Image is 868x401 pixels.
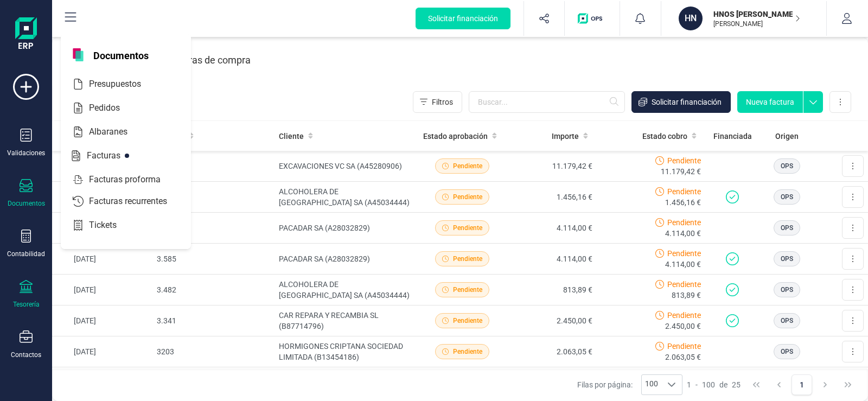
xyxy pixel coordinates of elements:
td: 3.189 [152,367,275,398]
button: Nueva factura [737,91,803,113]
td: EXCAVACIONES VC SA (A45280906) [275,151,417,182]
span: Pendiente [667,217,701,228]
span: Pendiente [667,279,701,290]
span: Pendiente [667,310,701,321]
td: 4.114,00 € [507,213,597,244]
img: Logo Finanedi [15,17,37,52]
span: 1.456,16 € [665,197,701,208]
p: [PERSON_NAME] [713,20,800,28]
button: Last Page [838,374,858,395]
span: Pendiente [667,248,701,259]
span: de [719,379,727,390]
td: [DATE] [52,182,152,213]
span: 100 [702,379,715,390]
button: Page 1 [792,374,812,395]
td: 3.585 [152,182,275,213]
button: Solicitar financiación [416,8,510,29]
span: 813,89 € [672,290,701,301]
td: 11.179,42 € [507,151,597,182]
div: HN [679,7,703,30]
span: OPS [781,285,793,295]
td: 3.581 [152,151,275,182]
span: Pendiente [453,316,482,326]
span: OPS [781,347,793,357]
p: HNOS [PERSON_NAME] 2019 SL [713,9,800,20]
span: 2.063,05 € [665,352,701,362]
span: Pedidos [85,101,139,114]
span: Solicitar financiación [652,97,722,107]
span: Facturas [82,149,140,162]
td: [DATE] [52,275,152,305]
span: Pendiente [453,254,482,264]
span: Estado aprobación [423,131,488,142]
span: Origen [775,131,799,142]
td: 3.585 [152,244,275,275]
span: Pendiente [453,161,482,171]
span: Pendiente [667,186,701,197]
button: Next Page [815,374,835,395]
span: OPS [781,192,793,202]
button: Previous Page [769,374,789,395]
td: [DATE] [52,367,152,398]
td: 3.341 [152,305,275,336]
span: Pendiente [453,223,482,233]
span: 100 [642,375,661,394]
div: Contactos [11,351,41,359]
span: Albaranes [85,125,147,138]
td: 4.114,00 € [507,244,597,275]
div: Validaciones [7,149,45,157]
div: - [687,379,741,390]
span: Presupuestos [85,78,161,91]
span: Financiada [713,131,752,142]
span: 1 [687,379,691,390]
div: Documentos [8,199,45,208]
button: Logo de OPS [571,1,613,36]
span: Tickets [85,219,136,232]
td: PACADAR SA (A28032829) [275,213,417,244]
span: Filtros [432,97,453,107]
span: OPS [781,254,793,264]
span: Estado cobro [642,131,687,142]
div: Tesorería [13,300,40,309]
button: Filtros [413,91,462,113]
div: Facturas de compra [164,46,251,74]
td: [DATE] [52,213,152,244]
td: 3203 [152,336,275,367]
td: 2.063,05 € [507,336,597,367]
span: Pendiente [453,285,482,295]
span: OPS [781,161,793,171]
span: Documentos [87,48,155,61]
span: Facturas proforma [85,173,180,186]
span: 25 [732,379,741,390]
span: Pendiente [667,341,701,352]
td: 813,89 € [507,275,597,305]
td: ALCOHOLERA DE [GEOGRAPHIC_DATA] SA (A45034444) [275,182,417,213]
td: HORMIGONES CRIPTANA SOCIEDAD LIMITADA (B13454186) [275,336,417,367]
img: Logo de OPS [578,13,607,24]
span: Facturas recurrentes [85,195,187,208]
td: [DATE] [52,244,152,275]
span: 4.114,00 € [665,259,701,270]
td: 2.450,00 € [507,305,597,336]
td: [DATE] [52,151,152,182]
td: [DATE] [52,336,152,367]
td: 411,40 € [507,367,597,398]
td: CAR REPARA Y RECAMBIA SL (B87714796) [275,305,417,336]
td: 1.456,16 € [507,182,597,213]
span: Solicitar financiación [428,13,498,24]
span: Pendiente [667,155,701,166]
span: Importe [552,131,579,142]
input: Buscar... [469,91,625,113]
span: Cliente [279,131,304,142]
button: Solicitar financiación [631,91,731,113]
td: PACADAR SA (A28032829) [275,367,417,398]
span: 11.179,42 € [661,166,701,177]
td: PACADAR SA (A28032829) [275,244,417,275]
span: 4.114,00 € [665,228,701,239]
button: HNHNOS [PERSON_NAME] 2019 SL[PERSON_NAME] [674,1,813,36]
span: 2.450,00 € [665,321,701,332]
span: Pendiente [453,192,482,202]
span: OPS [781,223,793,233]
div: Contabilidad [7,250,45,258]
div: Filas por página: [577,374,682,395]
